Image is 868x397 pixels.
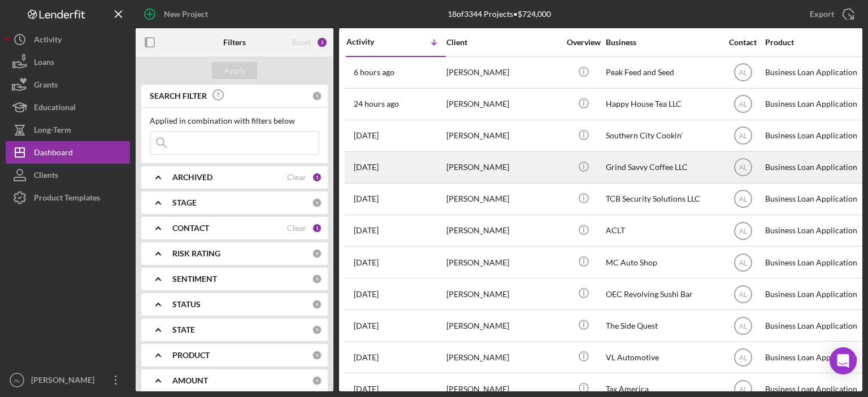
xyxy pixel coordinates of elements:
[354,258,379,267] time: 2025-07-18 00:58
[446,58,559,88] div: [PERSON_NAME]
[312,299,322,309] div: 0
[739,290,747,298] text: AL
[446,184,559,214] div: [PERSON_NAME]
[739,386,747,394] text: AL
[606,342,719,372] div: VL Automotive
[606,216,719,246] div: ACLT
[346,37,396,46] div: Activity
[606,58,719,88] div: Peak Feed and Seed
[312,248,322,259] div: 0
[172,224,209,233] b: CONTACT
[172,351,210,360] b: PRODUCT
[354,290,379,299] time: 2025-07-17 21:36
[739,354,747,361] text: AL
[312,172,322,182] div: 1
[6,28,130,51] button: Activity
[6,119,130,141] button: Long-Term
[446,311,559,341] div: [PERSON_NAME]
[34,51,54,76] div: Loans
[606,311,719,341] div: The Side Quest
[172,274,217,283] b: SENTIMENT
[150,91,207,101] b: SEARCH FILTER
[354,353,379,362] time: 2025-06-26 04:21
[446,121,559,151] div: [PERSON_NAME]
[606,279,719,309] div: OEC Revolving Sushi Bar
[6,141,130,164] button: Dashboard
[446,247,559,277] div: [PERSON_NAME]
[562,38,605,47] div: Overview
[739,69,747,77] text: AL
[34,186,100,212] div: Product Templates
[312,198,322,208] div: 0
[606,38,719,47] div: Business
[6,164,130,186] button: Clients
[739,322,747,330] text: AL
[34,96,76,121] div: Educational
[172,249,220,258] b: RISK RATING
[739,259,747,267] text: AL
[722,38,764,47] div: Contact
[34,28,62,54] div: Activity
[212,62,257,79] button: Apply
[292,38,311,47] div: Reset
[312,376,322,386] div: 0
[446,279,559,309] div: [PERSON_NAME]
[172,173,212,182] b: ARCHIVED
[224,62,245,79] div: Apply
[446,152,559,182] div: [PERSON_NAME]
[6,186,130,209] button: Product Templates
[448,10,551,19] div: 18 of 3344 Projects • $724,000
[606,89,719,119] div: Happy House Tea LLC
[164,3,208,25] div: New Project
[136,3,219,25] button: New Project
[312,91,322,101] div: 0
[606,184,719,214] div: TCB Security Solutions LLC
[172,300,201,309] b: STATUS
[34,73,58,99] div: Grants
[312,350,322,360] div: 0
[316,37,328,48] div: 2
[28,369,102,394] div: [PERSON_NAME]
[34,164,58,189] div: Clients
[6,96,130,119] button: Educational
[223,38,246,47] b: Filters
[798,3,862,25] button: Export
[34,119,71,144] div: Long-Term
[172,325,195,334] b: STATE
[6,51,130,73] button: Loans
[606,121,719,151] div: Southern City Cookin'
[739,132,747,140] text: AL
[739,101,747,108] text: AL
[6,73,130,96] button: Grants
[6,369,130,391] button: AL[PERSON_NAME]
[34,141,73,167] div: Dashboard
[312,325,322,335] div: 0
[606,152,719,182] div: Grind Savvy Coffee LLC
[150,116,319,125] div: Applied in combination with filters below
[354,321,379,330] time: 2025-07-02 17:21
[354,194,379,203] time: 2025-08-03 20:24
[14,377,20,383] text: AL
[287,224,306,233] div: Clear
[830,347,857,374] div: Open Intercom Messenger
[606,247,719,277] div: MC Auto Shop
[354,163,379,172] time: 2025-08-11 18:55
[354,68,394,77] time: 2025-08-12 17:56
[354,99,399,108] time: 2025-08-12 00:08
[446,342,559,372] div: [PERSON_NAME]
[354,226,379,235] time: 2025-07-23 21:45
[446,216,559,246] div: [PERSON_NAME]
[287,173,306,182] div: Clear
[354,385,379,394] time: 2025-06-24 00:45
[739,164,747,172] text: AL
[354,131,379,140] time: 2025-08-11 22:49
[739,195,747,203] text: AL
